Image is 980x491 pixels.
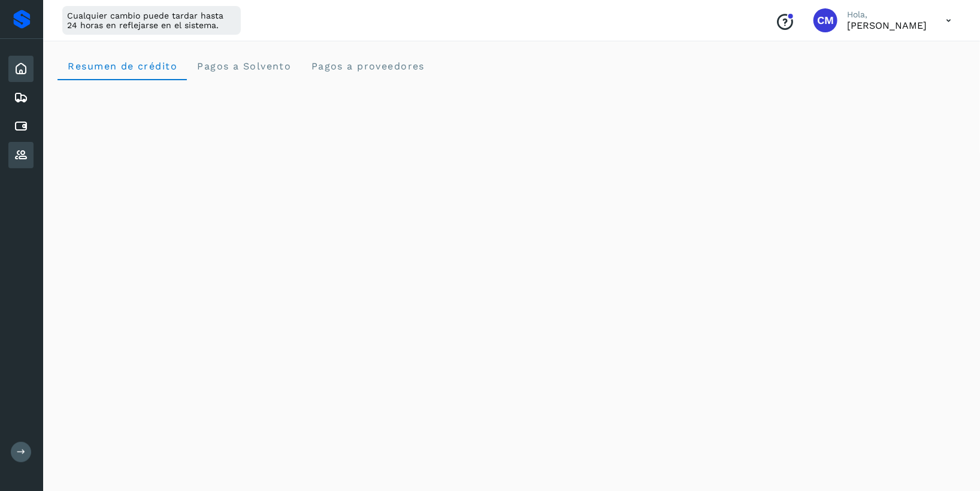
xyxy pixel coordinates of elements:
[62,6,241,35] div: Cualquier cambio puede tardar hasta 24 horas en reflejarse en el sistema.
[8,113,34,140] div: Cuentas por pagar
[67,60,177,72] span: Resumen de crédito
[8,142,34,168] div: Proveedores
[847,10,927,20] p: Hola,
[196,60,291,72] span: Pagos a Solvento
[310,60,425,72] span: Pagos a proveedores
[8,84,34,111] div: Embarques
[8,56,34,82] div: Inicio
[847,20,927,31] p: Cynthia Mendoza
